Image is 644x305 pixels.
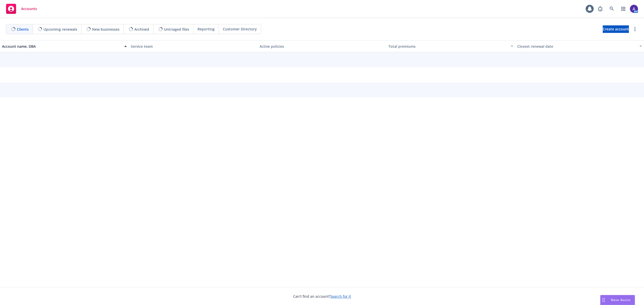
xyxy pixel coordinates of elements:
a: Search [607,4,617,14]
span: Nova Assist [611,298,631,302]
button: Active policies [258,40,386,52]
a: more [632,26,638,32]
a: Switch app [618,4,628,14]
span: Customer Directory [223,26,257,32]
a: Accounts [4,2,39,16]
div: Drag to move [600,295,607,305]
span: Untriaged files [164,27,189,32]
span: Reporting [197,26,215,32]
div: Closest renewal date [517,44,636,49]
span: Can't find an account? [293,294,351,299]
span: New businesses [92,27,119,32]
div: Active policies [260,44,384,49]
a: Report a Bug [595,4,605,14]
span: Clients [17,27,29,32]
button: Closest renewal date [515,40,644,52]
span: Create account [603,24,629,34]
span: Upcoming renewals [44,27,77,32]
div: Total premiums [388,44,508,49]
div: Service team [131,44,256,49]
span: Archived [134,27,149,32]
span: Accounts [21,7,37,11]
a: Search for it [330,294,351,299]
div: Account name, DBA [2,44,121,49]
a: Create account [603,25,629,33]
button: Nova Assist [600,295,635,305]
img: photo [630,5,638,13]
button: Total premiums [386,40,515,52]
button: Service team [129,40,258,52]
